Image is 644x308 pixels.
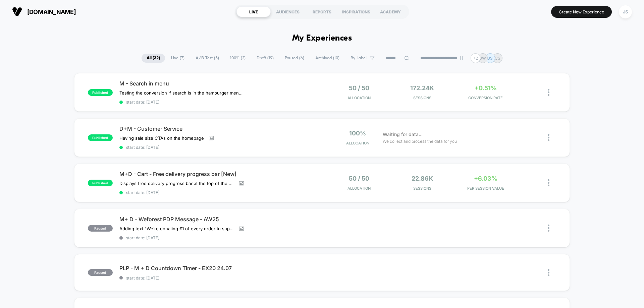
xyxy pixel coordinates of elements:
[305,6,339,17] div: REPORTS
[119,181,234,186] span: Displays free delivery progress bar at the top of the cart and hides the message "Free delivery o...
[119,226,234,231] span: Adding text "We’re donating £1 of every order to support WeForest. Find out more﻿"
[119,216,322,223] span: M+ D - Weforest PDP Message - AW25
[88,134,113,141] span: published
[88,180,113,186] span: published
[225,54,251,63] span: 100% ( 2 )
[88,225,113,232] span: paused
[119,125,322,132] span: D+M - Customer Service
[27,8,76,15] span: [DOMAIN_NAME]
[551,6,612,18] button: Create New Experience
[480,56,486,61] p: JW
[349,175,369,182] span: 50 / 50
[475,84,497,91] span: +0.51%
[292,34,352,43] h1: My Experiences
[119,235,322,240] span: start date: [DATE]
[383,138,457,144] span: We collect and process the data for you
[495,56,500,61] p: CS
[347,96,371,100] span: Allocation
[339,6,373,17] div: INSPIRATIONS
[617,5,634,19] button: JS
[119,135,204,141] span: Having sale size CTAs on the homepage
[347,186,371,191] span: Allocation
[471,53,480,63] div: + 2
[119,100,322,105] span: start date: [DATE]
[346,141,369,145] span: Allocation
[271,6,305,17] div: AUDIENCES
[392,96,452,100] span: Sessions
[119,90,244,96] span: Testing the conversion if search is in the hamburger menu vs not
[119,80,322,87] span: M - Search in menu
[349,84,369,91] span: 50 / 50
[119,171,322,177] span: M+D - Cart - Free delivery progress bar [New]
[349,130,366,137] span: 100%
[119,265,322,271] span: PLP - M + D Countdown Timer - EX20 24.07
[351,56,367,61] span: By Label
[548,134,549,141] img: close
[548,269,549,276] img: close
[460,56,464,60] img: end
[548,225,549,232] img: close
[474,175,497,182] span: +6.03%
[548,89,549,96] img: close
[410,84,434,91] span: 172.24k
[12,7,22,17] img: Visually logo
[455,96,516,100] span: CONVERSION RATE
[548,179,549,186] img: close
[142,54,165,63] span: All ( 32 )
[373,6,408,17] div: ACADEMY
[392,186,452,191] span: Sessions
[280,54,309,63] span: Paused ( 6 )
[455,186,516,191] span: PER SESSION VALUE
[88,89,113,96] span: published
[236,6,271,17] div: LIVE
[119,145,322,150] span: start date: [DATE]
[412,175,433,182] span: 22.86k
[119,275,322,281] span: start date: [DATE]
[252,54,279,63] span: Draft ( 19 )
[10,6,78,17] button: [DOMAIN_NAME]
[166,54,190,63] span: Live ( 7 )
[88,269,113,276] span: paused
[383,131,423,138] span: Waiting for data...
[191,54,224,63] span: A/B Test ( 5 )
[119,190,322,195] span: start date: [DATE]
[619,5,632,18] div: JS
[310,54,344,63] span: Archived ( 10 )
[488,56,493,61] p: JS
